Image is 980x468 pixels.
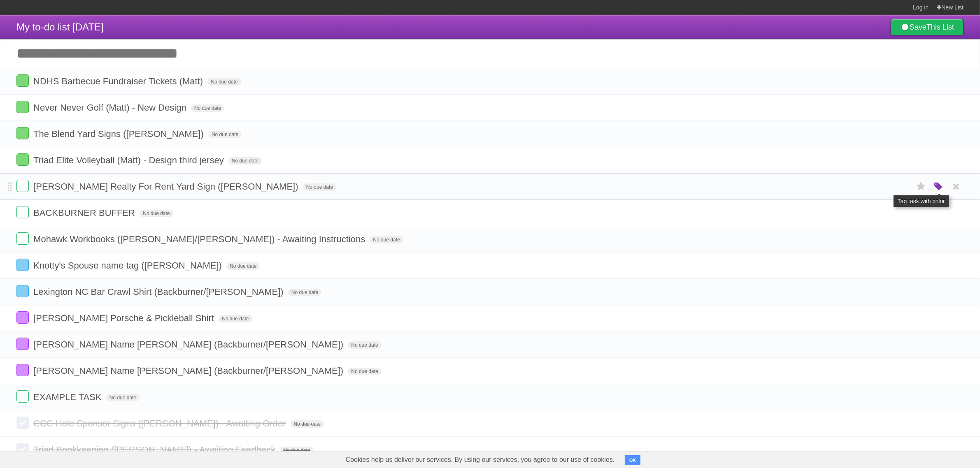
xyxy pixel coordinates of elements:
span: No due date [348,341,381,349]
span: No due date [288,289,321,296]
span: No due date [208,131,242,138]
a: SaveThis List [891,19,964,35]
label: Done [16,311,29,324]
label: Star task [913,180,929,193]
span: EXAMPLE TASK [33,392,103,402]
span: [PERSON_NAME] Realty For Rent Yard Sign ([PERSON_NAME]) [33,181,300,192]
span: No due date [226,262,260,270]
span: No due date [291,420,324,428]
label: Done [16,127,29,139]
button: OK [625,455,641,465]
label: Done [16,101,29,113]
span: Cookies help us deliver our services. By using our services, you agree to our use of cookies. [338,452,623,468]
span: No due date [348,368,381,375]
span: The Blend Yard Signs ([PERSON_NAME]) [33,129,206,139]
label: Done [16,180,29,192]
label: Done [16,338,29,350]
span: No due date [280,447,313,454]
span: [PERSON_NAME] Porsche & Pickleball Shirt [33,313,216,323]
span: Mohawk Workbooks ([PERSON_NAME]/[PERSON_NAME]) - Awaiting Instructions [33,234,367,244]
label: Done [16,443,29,455]
span: Never Never Golf (Matt) - New Design [33,102,189,113]
label: Done [16,417,29,429]
label: Done [16,390,29,403]
label: Done [16,364,29,376]
span: CCC Hole Sponsor Signs ([PERSON_NAME]) - Awaiting Order [33,418,288,429]
span: No due date [106,394,140,401]
span: Lexington NC Bar Crawl Shirt (Backburner/[PERSON_NAME]) [33,287,286,297]
label: Done [16,74,29,87]
span: [PERSON_NAME] Name [PERSON_NAME] (Backburner/[PERSON_NAME]) [33,366,345,376]
span: No due date [191,104,224,112]
label: Done [16,285,29,297]
label: Done [16,232,29,245]
span: Knotty's Spouse name tag ([PERSON_NAME]) [33,260,224,271]
label: Done [16,153,29,166]
span: No due date [370,236,403,243]
span: BACKBURNER BUFFER [33,208,137,218]
span: Triad Elite Volleyball (Matt) - Design third jersey [33,155,226,165]
span: NDHS Barbecue Fundraiser Tickets (Matt) [33,76,205,86]
span: No due date [219,315,252,322]
span: No due date [140,210,173,217]
span: No due date [303,183,336,191]
span: No due date [207,78,241,86]
b: This List [926,23,954,31]
span: Triad Bookkeeping ([PERSON_NAME]) - Awaiting Feedback [33,445,277,455]
span: No due date [228,157,262,164]
span: My to-do list [DATE] [16,21,104,32]
label: Done [16,206,29,218]
label: Done [16,259,29,271]
span: [PERSON_NAME] Name [PERSON_NAME] (Backburner/[PERSON_NAME]) [33,339,345,350]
